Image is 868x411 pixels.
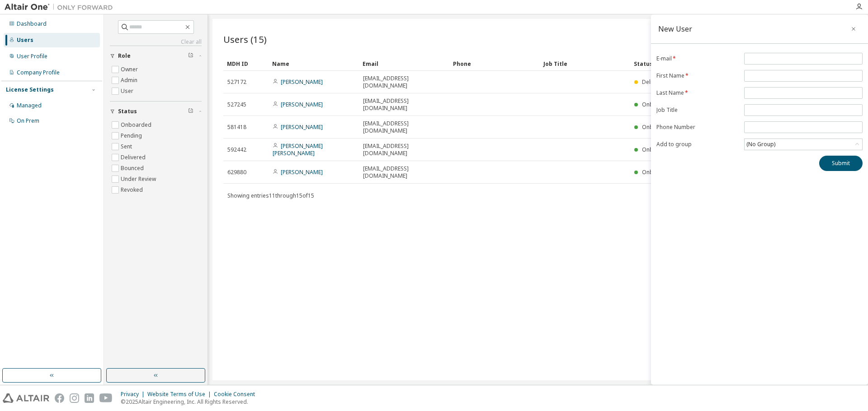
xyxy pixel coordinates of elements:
[6,86,54,93] div: License Settings
[118,52,131,60] span: Role
[227,192,314,199] span: Showing entries 11 through 15 of 15
[363,165,445,180] span: [EMAIL_ADDRESS][DOMAIN_NAME]
[819,156,863,171] button: Submit
[656,141,739,148] label: Add to group
[70,393,79,403] img: instagram.svg
[281,101,323,108] a: [PERSON_NAME]
[745,139,862,150] div: (No Group)
[658,25,692,32] div: New User
[656,124,739,131] label: Phone Number
[17,69,60,76] div: Company Profile
[223,33,267,46] span: Users (15)
[272,56,355,71] div: Name
[363,56,446,71] div: Email
[642,101,673,108] span: Onboarded
[17,20,47,28] div: Dashboard
[642,78,667,86] span: Delivered
[110,102,202,121] button: Status
[227,124,246,131] span: 581418
[3,393,49,403] img: altair_logo.svg
[17,37,33,44] div: Users
[281,78,323,86] a: [PERSON_NAME]
[363,120,445,134] span: [EMAIL_ADDRESS][DOMAIN_NAME]
[85,393,94,403] img: linkedin.svg
[642,168,673,176] span: Onboarded
[188,108,193,115] span: Clear filter
[121,398,260,406] p: © 2025 Altair Engineering, Inc. All Rights Reserved.
[55,393,64,403] img: facebook.svg
[281,168,323,176] a: [PERSON_NAME]
[110,38,202,46] a: Clear all
[227,169,246,176] span: 629880
[121,130,144,141] label: Pending
[227,56,265,71] div: MDH ID
[634,56,806,71] div: Status
[656,89,739,97] label: Last Name
[17,102,42,109] div: Managed
[121,163,146,174] label: Bounced
[5,3,118,12] img: Altair One
[121,391,147,398] div: Privacy
[121,174,158,185] label: Under Review
[745,139,777,149] div: (No Group)
[121,120,153,130] label: Onboarded
[453,56,536,71] div: Phone
[642,123,673,131] span: Onboarded
[121,75,139,86] label: Admin
[121,64,140,75] label: Owner
[227,101,246,108] span: 527245
[121,152,147,163] label: Delivered
[273,142,323,157] a: [PERSON_NAME] [PERSON_NAME]
[99,393,113,403] img: youtube.svg
[110,46,202,66] button: Role
[214,391,260,398] div: Cookie Consent
[363,143,445,157] span: [EMAIL_ADDRESS][DOMAIN_NAME]
[363,75,445,89] span: [EMAIL_ADDRESS][DOMAIN_NAME]
[227,146,246,153] span: 592442
[121,141,134,152] label: Sent
[656,106,739,114] label: Job Title
[656,55,739,62] label: E-mail
[17,117,39,125] div: On Prem
[147,391,214,398] div: Website Terms of Use
[642,146,673,153] span: Onboarded
[281,123,323,131] a: [PERSON_NAME]
[363,97,445,112] span: [EMAIL_ADDRESS][DOMAIN_NAME]
[121,185,145,195] label: Revoked
[118,108,137,115] span: Status
[188,52,193,60] span: Clear filter
[227,79,246,86] span: 527172
[656,72,739,79] label: First Name
[121,86,135,97] label: User
[543,56,627,71] div: Job Title
[17,53,47,60] div: User Profile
